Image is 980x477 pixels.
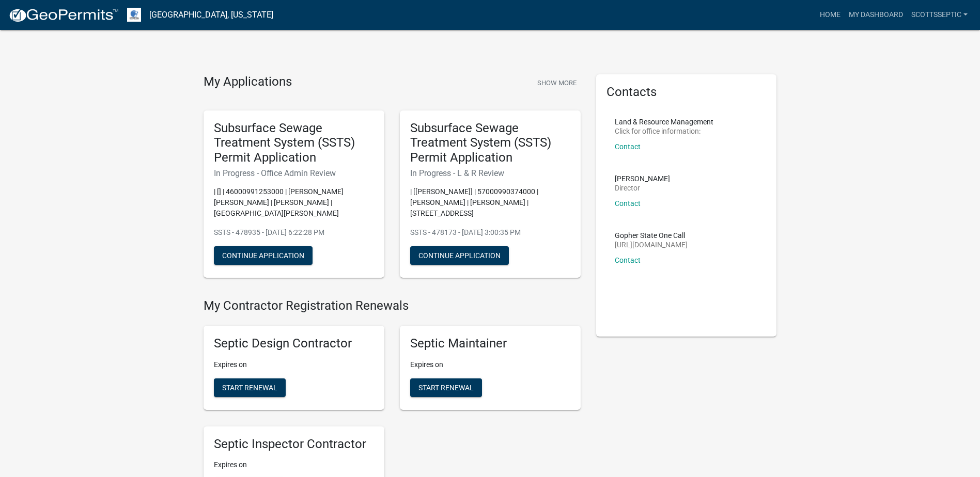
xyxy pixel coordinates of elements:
button: Continue Application [214,246,313,265]
p: | [] | 46000991253000 | [PERSON_NAME] [PERSON_NAME] | [PERSON_NAME] | [GEOGRAPHIC_DATA][PERSON_NAME] [214,186,374,219]
h6: In Progress - Office Admin Review [214,168,374,178]
img: Otter Tail County, Minnesota [127,8,141,22]
a: Home [816,5,845,25]
p: SSTS - 478935 - [DATE] 6:22:28 PM [214,227,374,238]
p: Expires on [410,359,570,370]
button: Continue Application [410,246,509,265]
h5: Contacts [606,85,767,100]
p: Land & Resource Management [615,118,713,125]
h5: Septic Maintainer [410,336,570,351]
a: Contact [615,199,641,208]
p: SSTS - 478173 - [DATE] 3:00:35 PM [410,227,570,238]
h4: My Applications [204,74,292,90]
a: Contact [615,256,641,264]
button: Start Renewal [214,378,286,397]
h5: Subsurface Sewage Treatment System (SSTS) Permit Application [214,121,374,165]
a: Contact [615,142,641,151]
a: scottsseptic [907,5,972,25]
button: Show More [533,74,581,91]
p: Expires on [214,459,374,470]
a: [GEOGRAPHIC_DATA], [US_STATE] [149,6,273,24]
h5: Septic Design Contractor [214,336,374,351]
p: [PERSON_NAME] [615,175,670,182]
a: My Dashboard [845,5,907,25]
p: Click for office information: [615,128,713,135]
h4: My Contractor Registration Renewals [204,298,581,313]
span: Start Renewal [222,383,277,391]
p: | [[PERSON_NAME]] | 57000990374000 | [PERSON_NAME] | [PERSON_NAME] | [STREET_ADDRESS] [410,186,570,219]
p: Expires on [214,359,374,370]
h6: In Progress - L & R Review [410,168,570,178]
span: Start Renewal [418,383,474,391]
p: Director [615,184,670,192]
h5: Subsurface Sewage Treatment System (SSTS) Permit Application [410,121,570,165]
h5: Septic Inspector Contractor [214,437,374,452]
button: Start Renewal [410,378,482,397]
p: [URL][DOMAIN_NAME] [615,241,688,248]
p: Gopher State One Call [615,232,688,239]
